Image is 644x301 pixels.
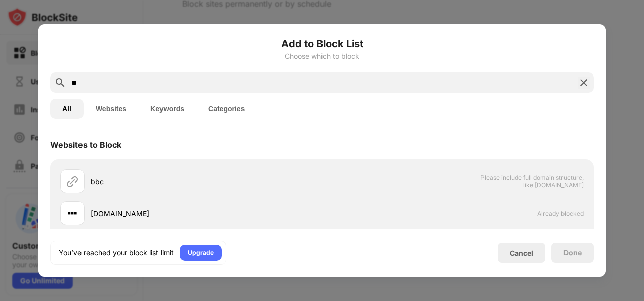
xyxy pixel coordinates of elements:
[54,77,66,89] img: search.svg
[480,174,584,189] span: Please include full domain structure, like [DOMAIN_NAME]
[59,248,174,258] div: You’ve reached your block list limit
[563,249,582,257] div: Done
[196,99,257,119] button: Categories
[91,208,322,219] div: [DOMAIN_NAME]
[84,99,138,119] button: Websites
[50,52,594,60] div: Choose which to block
[138,99,196,119] button: Keywords
[66,175,78,187] img: url.svg
[66,207,78,219] img: favicons
[50,140,121,150] div: Websites to Block
[578,77,590,89] img: search-close
[91,176,322,187] div: bbc
[537,210,584,217] span: Already blocked
[510,249,533,257] div: Cancel
[50,99,84,119] button: All
[50,36,594,51] h6: Add to Block List
[188,248,214,258] div: Upgrade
